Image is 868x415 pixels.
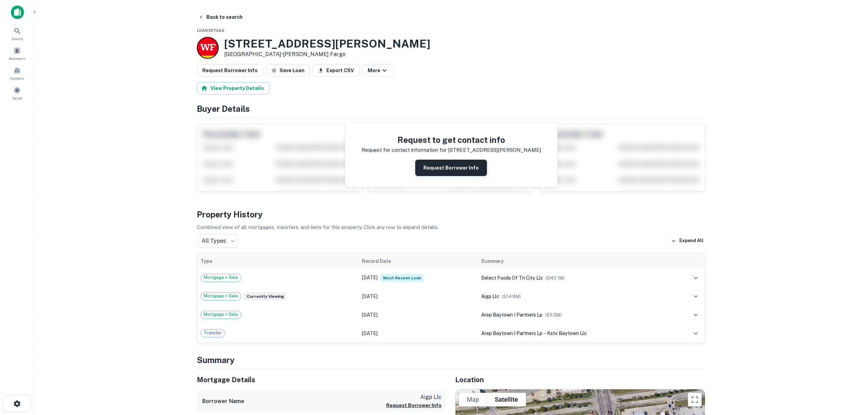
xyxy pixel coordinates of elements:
span: Mortgage + Sale [201,274,241,281]
span: arep baytown i partners lp [481,331,542,336]
td: [DATE] [358,269,478,287]
td: [DATE] [358,306,478,324]
span: Loan Details [197,28,225,32]
span: ($ 43.1M ) [546,276,565,281]
button: Request Borrower Info [386,401,442,410]
span: Currently viewing [244,292,287,300]
th: Summary [478,254,673,269]
button: Expand All [669,236,705,246]
a: [PERSON_NAME] Fargo [283,51,345,57]
p: [GEOGRAPHIC_DATA] • [224,50,430,58]
button: expand row [690,291,702,302]
button: View Property Details [197,82,269,94]
img: capitalize-icon.png [11,5,24,19]
button: Request Borrower Info [197,64,263,77]
button: Request Borrower Info [415,160,487,176]
h4: Buyer Details [197,103,705,115]
h4: Property History [197,208,705,220]
button: Show street map [459,393,487,406]
th: Record Date [358,254,478,269]
td: [DATE] [358,324,478,343]
p: [STREET_ADDRESS][PERSON_NAME] [448,146,541,154]
button: Save Loan [266,64,310,77]
span: Mortgage + Sale [201,311,241,318]
h5: Mortgage Details [197,375,447,385]
p: Request for contact information for [362,146,447,154]
span: Mortgage + Sale [201,293,241,299]
button: expand row [690,272,702,284]
span: delect foods of tri city llc [481,275,543,281]
a: Contacts [2,64,32,82]
span: ($ 3.5M ) [545,312,561,318]
button: Export CSV [313,64,360,77]
button: More [362,64,394,77]
h5: Location [455,375,705,385]
span: kstx baytown llc [547,331,587,336]
button: expand row [690,309,702,321]
span: Borrowers [9,56,25,61]
span: Search [12,36,23,41]
h4: Summary [197,354,705,366]
p: Combined view of all mortgages, transfers, and liens for this property. Click any row to expand d... [197,223,705,231]
div: All Types [197,234,238,248]
span: Transfer [201,330,225,336]
button: Show satellite imagery [487,393,526,406]
span: ($ 14.8M ) [502,294,521,299]
td: [DATE] [358,287,478,306]
th: Type [197,254,358,269]
a: Saved [2,84,32,102]
button: Back to search [195,11,245,23]
button: expand row [690,327,702,339]
span: aigp llc [481,294,499,299]
a: Borrowers [2,44,32,63]
div: → [481,330,669,337]
h3: [STREET_ADDRESS][PERSON_NAME] [224,37,430,50]
h4: Request to get contact info [362,134,541,146]
a: Search [2,24,32,43]
span: Most Recent Loan [380,274,424,282]
h6: Borrower Name [202,397,244,405]
button: Toggle fullscreen view [688,393,702,406]
span: Contacts [10,76,24,81]
iframe: Chat Widget [834,360,868,393]
span: arep baytown i partners lp [481,312,542,318]
p: aigp llc [386,393,442,401]
span: Saved [12,95,22,101]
